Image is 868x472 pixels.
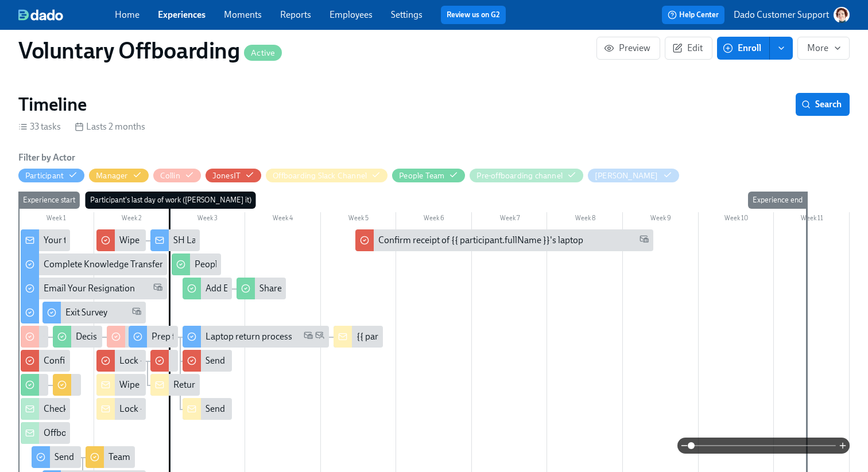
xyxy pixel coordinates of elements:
div: Wipe {{ participant.fullName }} laptop [119,234,267,247]
button: [PERSON_NAME] [588,169,679,182]
a: Experiences [158,9,206,20]
span: Personal Email [315,330,324,344]
button: Manager [89,169,148,182]
div: Week 3 [169,212,245,227]
button: Help Center [662,6,724,24]
div: Week 7 [472,212,548,227]
div: Week 8 [547,212,623,227]
div: Email Your Resignation [44,282,135,295]
span: Work Email [640,234,649,247]
div: Week 2 [94,212,170,227]
div: Hide People Team [399,170,444,181]
div: Your transition away from SH starts [DATE]! [21,229,70,251]
span: Active [244,49,282,57]
div: SH Laptop update [173,234,244,247]
span: Work Email [153,282,162,295]
div: Complete Knowledge Transfer [21,253,167,275]
div: Review Departure Comms Plan [53,374,80,396]
div: Prep for laptop return [152,330,237,343]
a: dado [18,9,115,21]
div: {{ participant.firstName }} has returned their laptop! [356,330,560,343]
div: Check age of laptop for {{ participant.fullName }} [44,330,234,343]
button: Enroll [717,37,770,60]
div: People Team offboarding steps [172,253,221,275]
div: Departure Comms Plan [44,379,136,391]
div: Hide Rachel [595,170,658,181]
span: Enroll [725,42,761,54]
h2: Timeline [18,93,87,116]
button: More [797,37,850,60]
div: Lasts 2 months [75,120,145,133]
div: Return laptop process with [PERSON_NAME] IT [PERSON_NAME] [173,379,434,391]
div: Confirm you received info about {{ participant.fullName }}'s offboarding [44,354,324,367]
div: Add Exit Interview Feedback [206,282,316,295]
div: Lock {{ participant.firstName }}'s laptop on {{ participant.lastDayOfWork }} [96,398,146,420]
button: Dado Customer Support [734,7,850,23]
div: Week 1 [18,212,94,227]
div: Wipe {{ participant.firstName }}'s laptop on {{ participant.lastDayOfWork }} [119,379,412,391]
p: Dado Customer Support [734,9,829,21]
div: Week 9 [623,212,699,227]
div: Offboarding overview for {{ participant.fullName }} [21,422,70,444]
span: Search [804,99,842,110]
a: Moments [224,9,262,20]
div: Check age of laptop [44,403,121,415]
div: Hide Collin [160,170,180,181]
button: enroll [770,37,793,60]
span: Edit [675,42,703,54]
div: Check age of laptop [21,398,70,420]
span: Work Email [132,306,141,319]
div: Exit Survey [42,302,146,323]
div: Return laptop process with [PERSON_NAME] IT [PERSON_NAME] [150,374,200,396]
div: Lock {{ participant.fullName }}'s laptop [96,350,146,372]
img: dado [18,9,63,21]
span: Help Center [668,9,719,21]
div: Experience end [748,192,807,209]
div: Participant's last day of work ([PERSON_NAME] it) [86,192,256,209]
div: Team send off [108,451,164,463]
button: Collin [153,169,201,182]
div: Exit Survey [65,306,107,319]
div: People Team offboarding steps [195,258,317,271]
button: Preview [596,37,660,60]
div: Departure Comms Plan [21,374,48,396]
button: JonesIT [206,169,261,182]
img: AATXAJw-nxTkv1ws5kLOi-TQIsf862R-bs_0p3UQSuGH=s96-c [834,7,850,23]
button: Offboarding Slack Channel [266,169,387,182]
button: People Team [392,169,465,182]
button: Search [796,93,850,116]
div: Hide Participant [25,170,64,181]
div: Wipe {{ participant.fullName }} laptop [96,229,146,251]
span: Work Email [304,330,313,344]
div: 33 tasks [18,120,61,133]
div: Share Exit feedback with {{ manager.firstName }} [259,282,450,295]
div: Send box for laptop return [206,403,308,415]
div: Hide Manager [96,170,127,181]
div: Complete Knowledge Transfer [44,258,163,271]
div: Email Your Resignation [21,278,167,299]
button: Edit [665,37,712,60]
div: Send box for laptop return [206,354,308,367]
a: Review us on G2 [447,9,500,21]
a: Employees [330,9,373,20]
div: Wipe {{ participant.firstName }}'s laptop on {{ participant.lastDayOfWork }} [96,374,146,396]
span: More [807,42,840,54]
div: Week 5 [321,212,397,227]
div: Confirm receipt of {{ participant.fullName }}'s laptop [355,229,653,251]
div: Hide JonesIT [212,170,241,181]
div: {{ participant.firstName }} has returned their laptop! [334,326,383,348]
a: Home [115,9,139,20]
div: Decision on {{ participant.fullName }}'s laptop [53,326,102,348]
h6: Filter by Actor [18,151,75,164]
div: Lock {{ participant.firstName }}'s laptop on {{ participant.lastDayOfWork }} [119,403,410,415]
button: Pre-offboarding channel [470,169,583,182]
div: Send Off Options 💕 [55,451,135,463]
button: Participant [18,169,84,182]
div: Send box for laptop return [183,350,232,372]
a: Settings [391,9,423,20]
div: Offboarding overview for {{ participant.fullName }} [44,427,243,439]
div: Laptop return process [206,330,292,343]
span: Preview [606,42,650,54]
div: SH Laptop update [150,229,200,251]
div: Experience start [18,192,80,209]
